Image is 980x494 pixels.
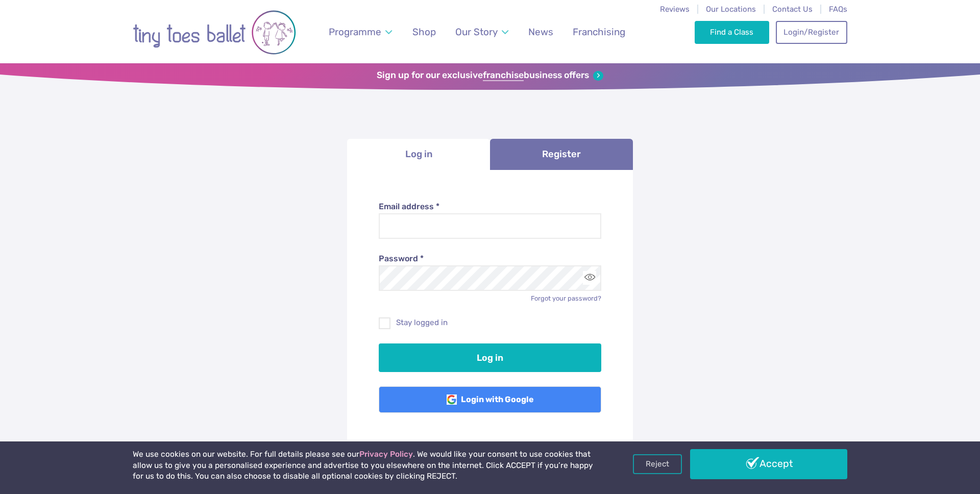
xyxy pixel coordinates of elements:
[660,5,690,14] a: Reviews
[408,20,441,44] a: Shop
[690,449,847,479] a: Accept
[772,5,813,14] a: Contact Us
[412,26,436,38] span: Shop
[633,454,682,474] a: Reject
[455,26,498,38] span: Our Story
[379,201,602,212] label: Email address *
[329,26,381,38] span: Programme
[133,7,296,58] img: tiny toes ballet
[706,5,756,14] a: Our Locations
[324,20,397,44] a: Programme
[829,5,847,14] a: FAQs
[447,394,457,405] img: Google Logo
[528,26,553,38] span: News
[531,294,601,302] a: Forgot your password?
[347,170,633,444] div: Log in
[523,20,558,44] a: News
[490,139,633,170] a: Register
[451,20,513,44] a: Our Story
[359,450,413,459] a: Privacy Policy
[379,343,602,372] button: Log in
[568,20,630,44] a: Franchising
[379,253,602,264] label: Password *
[379,317,602,328] label: Stay logged in
[573,26,625,38] span: Franchising
[483,70,524,81] strong: franchise
[776,21,847,43] a: Login/Register
[377,70,603,81] a: Sign up for our exclusivefranchisebusiness offers
[583,271,597,285] button: Toggle password visibility
[695,21,770,43] a: Find a Class
[133,449,597,482] p: We use cookies on our website. For full details please see our . We would like your consent to us...
[379,386,602,413] a: Login with Google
